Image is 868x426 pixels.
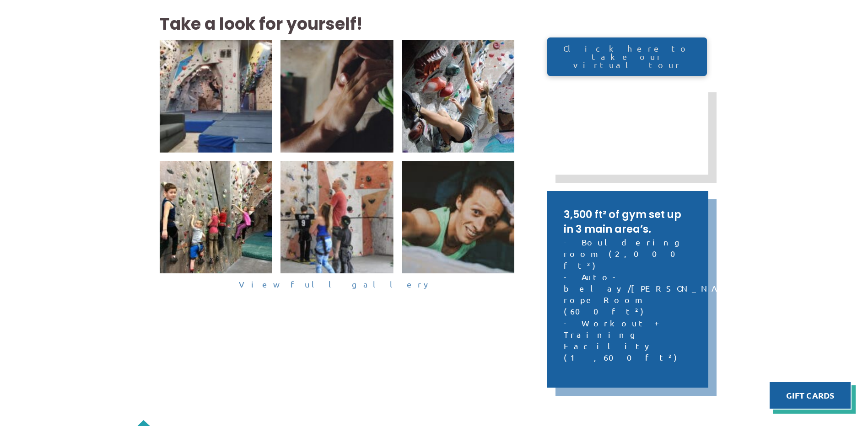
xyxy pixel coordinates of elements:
p: - Bouldering room (2,000 ft²) - Auto-belay/[PERSON_NAME]-rope Room (600ft²) - Workout + Training ... [564,236,692,363]
span: Click here to take our virtual tour [557,44,698,69]
a: Click here to take our virtual tour [547,37,706,76]
a: View full gallery [160,277,515,292]
h2: 3,500 ft² of gym set up in 3 main area’s. [564,208,692,236]
h2: Take a look for yourself! [160,13,515,36]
